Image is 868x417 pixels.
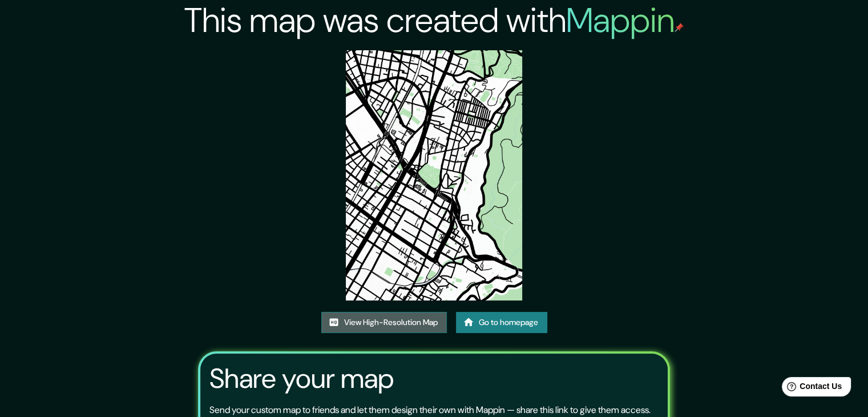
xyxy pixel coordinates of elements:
iframe: Help widget launcher [766,372,855,404]
img: mappin-pin [675,23,684,32]
a: Go to homepage [456,312,547,333]
h3: Share your map [209,363,394,395]
p: Send your custom map to friends and let them design their own with Mappin — share this link to gi... [209,403,651,417]
img: created-map [346,50,523,300]
a: View High-Resolution Map [321,312,447,333]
